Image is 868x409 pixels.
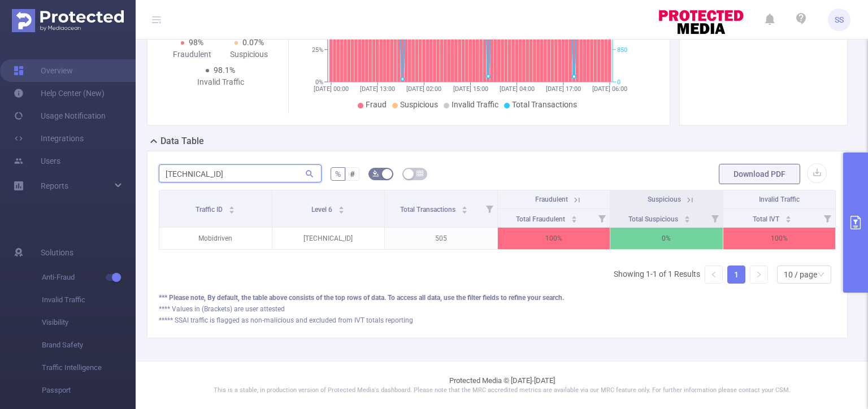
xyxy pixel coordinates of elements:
a: 1 [728,266,745,283]
button: Download PDF [719,164,800,184]
span: Total Fraudulent [516,215,567,223]
a: Reports [41,175,68,197]
i: icon: caret-up [338,204,345,208]
i: icon: caret-down [684,218,690,221]
input: Search... [159,164,322,182]
i: Filter menu [481,190,497,227]
tspan: 0% [315,79,323,86]
i: icon: down [818,271,824,279]
a: Overview [14,59,73,82]
span: Total Transactions [400,206,457,214]
i: icon: caret-down [571,218,577,221]
p: Mobidriven [159,228,272,249]
span: Fraud [366,100,387,109]
tspan: [DATE] 00:00 [314,85,349,93]
div: **** Values in (Brackets) are user attested [159,304,836,314]
span: # [350,169,355,179]
tspan: 25% [312,46,323,54]
tspan: [DATE] 02:00 [406,85,441,93]
i: icon: left [710,271,717,278]
i: icon: bg-colors [372,170,379,177]
div: Fraudulent [163,49,220,60]
tspan: 850 [617,46,627,54]
i: icon: caret-up [461,204,467,208]
li: Next Page [750,266,768,284]
div: Sort [571,214,578,221]
span: Invalid Traffic [452,100,498,109]
a: Help Center (New) [14,82,105,105]
i: icon: right [756,271,762,278]
i: icon: table [416,170,423,177]
tspan: [DATE] 15:00 [453,85,488,93]
span: Suspicious [648,195,681,203]
span: Anti-Fraud [42,266,136,289]
i: icon: caret-down [338,209,345,212]
i: Filter menu [819,209,835,227]
h2: Data Table [160,134,204,148]
i: icon: caret-up [684,214,690,217]
p: 100% [498,228,610,249]
span: Total IVT [753,215,781,223]
img: Protected Media [12,9,124,32]
p: 505 [385,228,497,249]
span: 0.07% [242,38,264,47]
span: Level 6 [311,206,334,214]
span: Suspicious [400,100,438,109]
tspan: [DATE] 17:00 [546,85,581,93]
p: This is a stable, in production version of Protected Media's dashboard. Please note that the MRC ... [164,386,840,395]
div: Sort [228,204,235,211]
a: Usage Notification [14,105,106,127]
span: Fraudulent [535,195,568,203]
p: 100% [723,228,836,249]
div: Suspicious [220,49,277,60]
span: Total Transactions [512,100,577,109]
span: Solutions [41,241,73,264]
span: Passport [42,379,136,402]
a: Users [14,150,60,172]
span: Traffic ID [196,206,224,214]
li: 1 [727,266,745,284]
span: 98% [189,38,203,47]
i: icon: caret-down [229,209,235,212]
span: Invalid Traffic [42,289,136,311]
i: Filter menu [594,209,610,227]
tspan: [DATE] 13:00 [360,85,395,93]
span: Total Suspicious [628,215,680,223]
i: Filter menu [707,209,723,227]
i: icon: caret-up [229,204,235,208]
i: icon: caret-up [785,214,791,217]
div: ***** SSAI traffic is flagged as non-malicious and excluded from IVT totals reporting [159,315,836,325]
span: % [335,169,341,179]
tspan: [DATE] 04:00 [500,85,535,93]
div: Invalid Traffic [192,76,249,88]
i: icon: caret-up [571,214,577,217]
span: Traffic Intelligence [42,356,136,379]
div: 10 / page [784,266,817,283]
span: Invalid Traffic [759,195,800,203]
span: Visibility [42,311,136,334]
i: icon: caret-down [785,218,791,221]
tspan: [DATE] 06:00 [592,85,627,93]
p: 0% [610,228,723,249]
div: Sort [785,214,792,221]
span: Reports [41,181,68,190]
span: Brand Safety [42,334,136,356]
div: Sort [338,204,345,211]
span: SS [835,8,844,31]
footer: Protected Media © [DATE]-[DATE] [136,361,868,409]
i: icon: caret-down [461,209,467,212]
li: Showing 1-1 of 1 Results [614,266,700,284]
div: Sort [461,204,468,211]
div: *** Please note, By default, the table above consists of the top rows of data. To access all data... [159,293,836,303]
div: Sort [684,214,691,221]
a: Integrations [14,127,84,150]
tspan: 0 [617,79,620,86]
span: 98.1% [214,66,235,75]
li: Previous Page [705,266,723,284]
p: [TECHNICAL_ID] [272,228,385,249]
